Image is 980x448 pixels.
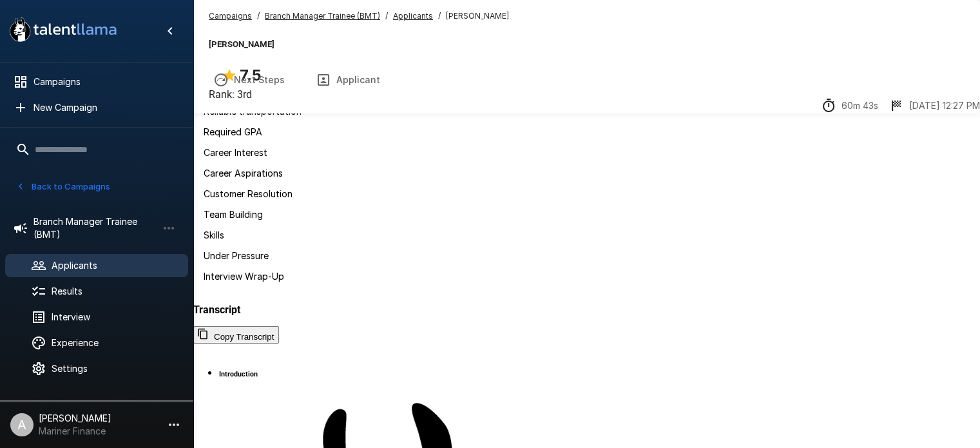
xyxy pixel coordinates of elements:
[257,10,260,23] span: /
[193,123,980,141] div: Required GPA
[204,271,284,282] span: Interview Wrap-Up
[204,250,269,261] span: Under Pressure
[446,10,509,23] span: [PERSON_NAME]
[204,188,293,199] span: Customer Resolution
[193,326,279,344] button: Copy transcript
[204,229,224,240] span: Skills
[219,370,258,378] h6: Introduction
[209,39,274,49] b: [PERSON_NAME]
[193,164,980,182] div: Career Aspirations
[193,268,980,286] div: Interview Wrap-Up
[300,62,396,98] button: Applicant
[193,185,980,203] div: Customer Resolution
[909,99,980,112] p: [DATE] 12:27 PM
[265,11,380,21] u: Branch Manager Trainee (BMT)
[385,10,388,23] span: /
[841,99,878,112] p: 60m 43s
[209,11,252,21] u: Campaigns
[204,209,263,220] span: Team Building
[821,98,878,113] div: The time between starting and completing the interview
[204,126,262,137] span: Required GPA
[193,144,980,162] div: Career Interest
[198,62,300,98] button: Next Steps
[193,304,240,316] b: Transcript
[193,206,980,224] div: Team Building
[438,10,441,23] span: /
[204,147,267,158] span: Career Interest
[193,247,980,265] div: Under Pressure
[204,168,283,179] span: Career Aspirations
[393,11,433,21] u: Applicants
[193,226,980,244] div: Skills
[889,98,980,113] div: The date and time when the interview was completed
